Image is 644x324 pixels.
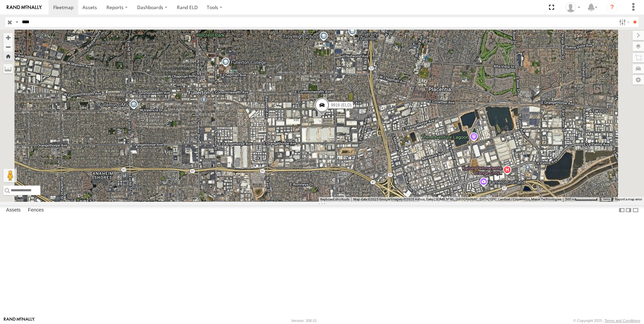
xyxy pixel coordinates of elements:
button: Zoom Home [3,52,13,61]
label: Dock Summary Table to the Left [618,205,625,215]
i: ? [607,2,617,13]
label: Hide Summary Table [632,205,639,215]
label: Search Query [14,17,20,27]
a: Report a map error [615,197,642,201]
div: Norma Casillas [563,2,583,12]
a: Terms (opens in new tab) [603,198,610,201]
img: rand-logo.svg [7,5,42,10]
a: Visit our Website [4,317,35,324]
label: Assets [3,205,24,215]
div: Version: 308.01 [291,319,317,323]
label: Measure [3,64,13,73]
button: Drag Pegman onto the map to open Street View [3,169,17,182]
div: © Copyright 2025 - [573,319,640,323]
button: Zoom out [3,42,13,52]
label: Fences [25,205,47,215]
label: Map Settings [633,75,644,85]
label: Dock Summary Table to the Right [625,205,632,215]
button: Zoom in [3,33,13,42]
button: Map Scale: 500 m per 63 pixels [563,197,600,202]
span: Map data ©2025 Google Imagery ©2025 Airbus, Data CSUMB SFML, [GEOGRAPHIC_DATA] OPC, Landsat / Cop... [353,197,561,201]
label: Search Filter Options [616,17,631,27]
span: 9916 (ELD) [331,103,351,107]
span: 500 m [565,197,575,201]
button: Keyboard shortcuts [320,197,349,202]
a: Terms and Conditions [605,319,640,323]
